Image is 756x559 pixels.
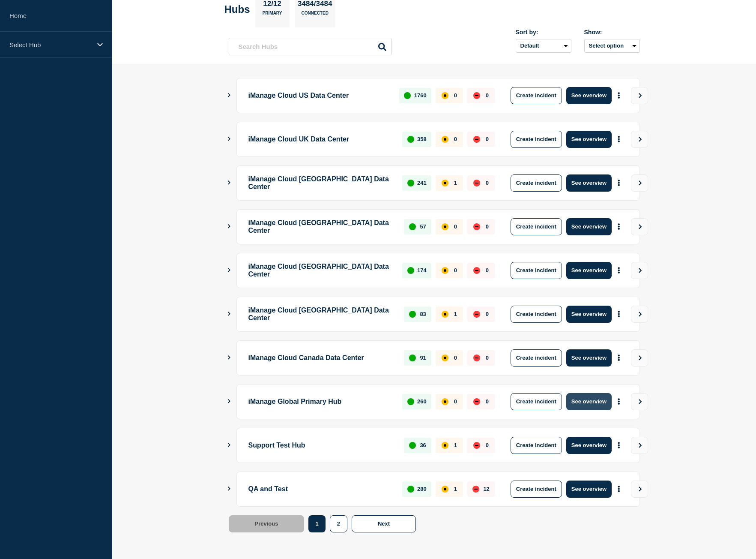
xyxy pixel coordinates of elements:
select: Sort by [516,39,571,53]
p: iManage Cloud US Data Center [248,87,390,104]
p: 0 [486,267,489,273]
button: More actions [613,131,625,147]
button: More actions [613,306,625,322]
button: More actions [613,437,625,453]
p: 1 [454,180,457,186]
button: View [631,393,648,410]
div: down [473,355,480,361]
div: affected [442,136,448,143]
button: Create incident [511,87,562,104]
p: Select Hub [9,41,92,48]
button: More actions [613,481,625,497]
p: 0 [486,311,489,317]
div: down [473,442,480,449]
button: Show Connected Hubs [227,486,231,492]
button: View [631,481,648,498]
div: down [473,92,480,99]
button: Show Connected Hubs [227,180,231,186]
div: up [407,486,414,493]
p: 0 [454,398,457,405]
p: iManage Cloud UK Data Center [248,131,393,148]
p: iManage Cloud [GEOGRAPHIC_DATA] Data Center [248,218,394,235]
button: See overview [566,393,612,410]
p: 0 [486,180,489,186]
button: See overview [566,306,612,323]
button: Show Connected Hubs [227,267,231,273]
button: Create incident [511,306,562,323]
button: Create incident [511,393,562,410]
button: Show Connected Hubs [227,398,231,405]
div: affected [442,311,448,318]
span: Previous [255,520,278,527]
p: 0 [486,442,489,448]
p: 0 [454,355,457,361]
p: 0 [454,223,457,230]
div: affected [442,486,448,493]
button: View [631,349,648,367]
button: See overview [566,349,612,367]
p: 1 [454,486,457,492]
button: More actions [613,350,625,366]
p: 0 [454,92,457,99]
button: See overview [566,131,612,148]
button: More actions [613,175,625,191]
p: Primary [263,11,282,20]
div: Show: [584,29,640,36]
div: up [409,442,416,449]
button: Create incident [511,349,562,367]
p: 0 [486,223,489,230]
button: View [631,87,648,104]
button: More actions [613,87,625,103]
p: 0 [454,267,457,273]
div: up [407,398,414,405]
button: See overview [566,437,612,454]
button: View [631,306,648,323]
div: affected [442,355,448,361]
button: Next [352,515,416,532]
p: 57 [420,223,426,230]
button: 1 [308,515,325,532]
button: View [631,218,648,235]
p: iManage Cloud [GEOGRAPHIC_DATA] Data Center [248,306,394,323]
button: See overview [566,262,612,279]
button: See overview [566,218,612,235]
p: QA and Test [248,481,393,498]
div: up [409,223,416,230]
h2: Hubs [224,3,250,15]
p: 241 [417,180,427,186]
p: 280 [417,486,427,492]
button: Show Connected Hubs [227,136,231,142]
div: affected [442,180,448,186]
div: down [473,180,480,186]
p: Connected [302,11,329,20]
p: iManage Cloud [GEOGRAPHIC_DATA] Data Center [248,262,393,279]
button: More actions [613,394,625,409]
div: down [473,398,480,405]
button: View [631,131,648,148]
button: Create incident [511,437,562,454]
p: 12 [483,486,489,492]
p: 36 [420,442,426,448]
p: 0 [486,355,489,361]
p: 0 [486,92,489,99]
p: iManage Global Primary Hub [248,393,393,410]
button: Create incident [511,174,562,192]
p: 1760 [414,92,427,99]
button: Create incident [511,262,562,279]
button: Create incident [511,131,562,148]
button: Select option [584,39,640,53]
div: up [407,180,414,186]
p: 0 [486,398,489,405]
p: iManage Cloud [GEOGRAPHIC_DATA] Data Center [248,174,393,192]
button: Show Connected Hubs [227,442,231,448]
div: affected [442,442,448,449]
p: iManage Cloud Canada Data Center [248,349,394,367]
p: 1 [454,442,457,448]
div: down [472,486,479,493]
div: down [473,223,480,230]
p: 174 [417,267,427,273]
input: Search Hubs [229,38,391,55]
button: See overview [566,174,612,192]
button: More actions [613,262,625,278]
button: Show Connected Hubs [227,311,231,317]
